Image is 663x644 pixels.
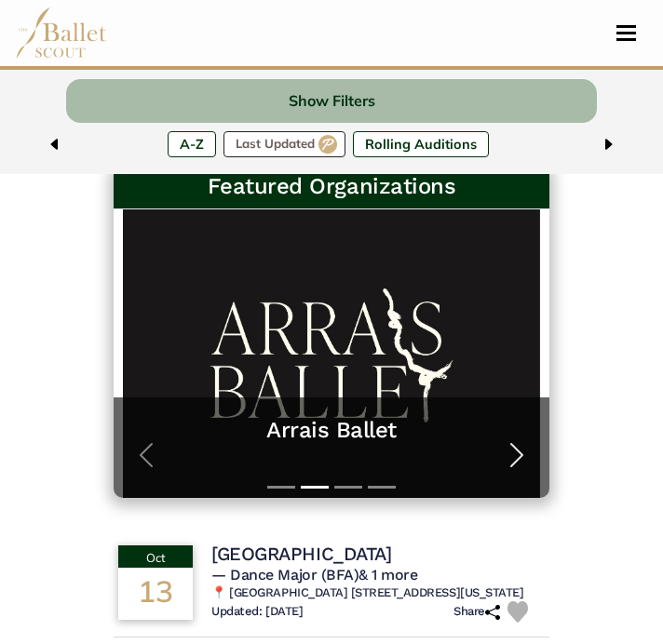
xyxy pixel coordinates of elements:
[129,172,534,201] h3: Featured Organizations
[359,566,417,584] a: & 1 more
[301,476,329,498] button: Slide 2
[368,476,396,498] button: Slide 4
[211,604,303,620] h6: Updated: [DATE]
[168,131,216,157] label: A-Z
[267,476,295,498] button: Slide 1
[118,545,193,568] div: Oct
[211,585,534,601] h6: 📍 [GEOGRAPHIC_DATA] [STREET_ADDRESS][US_STATE]
[211,542,391,566] h4: [GEOGRAPHIC_DATA]
[118,568,193,620] div: 13
[132,416,530,445] a: Arrais Ballet
[353,131,489,157] label: Rolling Auditions
[66,79,597,123] button: Show Filters
[211,566,417,584] span: — Dance Major (BFA)
[334,476,362,498] button: Slide 3
[223,131,345,157] label: Last Updated
[604,24,648,42] button: Toggle navigation
[453,604,500,620] h6: Share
